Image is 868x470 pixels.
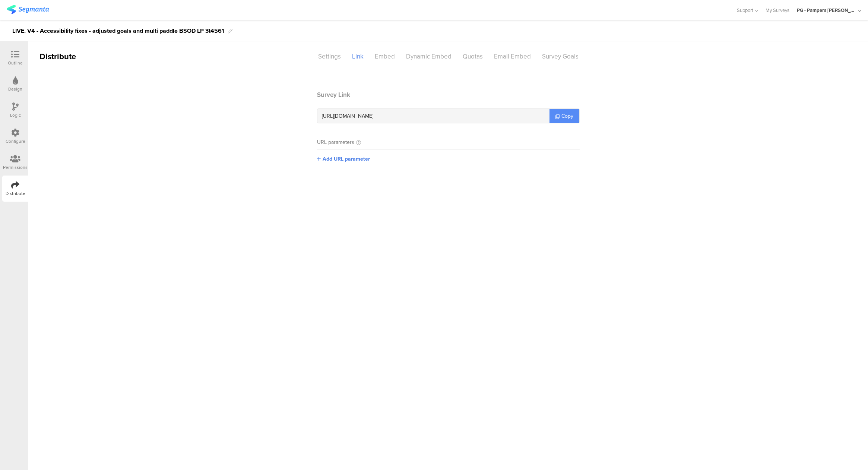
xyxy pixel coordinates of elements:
div: Logic [10,112,21,119]
header: Survey Link [317,90,580,100]
div: Distribute [28,50,114,63]
div: Embed [369,50,400,63]
span: Add URL parameter [323,155,370,163]
div: Distribute [6,190,25,197]
div: Configure [6,138,25,145]
div: Survey Goals [536,50,584,63]
span: Support [737,7,753,14]
div: Quotas [457,50,488,63]
div: PG - Pampers [PERSON_NAME] [797,7,856,14]
span: [URL][DOMAIN_NAME] [322,112,373,120]
div: URL parameters [317,138,354,146]
img: segmanta logo [7,5,49,14]
button: Add URL parameter [317,155,370,163]
div: Settings [313,50,346,63]
div: Design [8,86,22,92]
div: Permissions [3,164,28,171]
div: Link [346,50,369,63]
div: Email Embed [488,50,536,63]
div: LIVE. V4 - Accessibility fixes - adjusted goals and multi paddle BSOD LP 3t4561 [12,25,224,37]
span: Copy [561,112,573,120]
div: Outline [8,60,23,66]
div: Dynamic Embed [400,50,457,63]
